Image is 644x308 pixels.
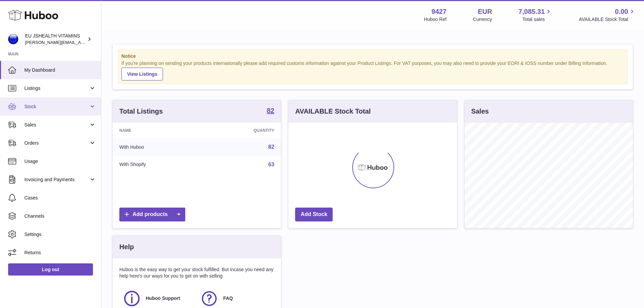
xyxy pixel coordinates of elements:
a: Huboo Support [123,289,193,308]
th: Quantity [204,123,281,138]
a: 7,085.31 Total sales [519,7,553,23]
strong: EUR [478,7,492,16]
span: My Dashboard [24,67,96,73]
span: AVAILABLE Stock Total [579,16,636,23]
h3: Sales [471,107,489,116]
a: Add Stock [295,208,333,221]
img: laura@jessicasepel.com [8,34,18,44]
a: Log out [8,263,93,276]
span: Orders [24,140,89,146]
a: View Listings [121,68,163,80]
a: FAQ [200,289,271,308]
span: [PERSON_NAME][EMAIL_ADDRESS][DOMAIN_NAME] [25,40,136,45]
a: 0.00 AVAILABLE Stock Total [579,7,636,23]
span: Returns [24,250,96,256]
span: Invoicing and Payments [24,176,89,183]
div: EU JSHEALTH VITAMINS [25,33,86,46]
h3: Total Listings [119,107,163,116]
a: 82 [268,144,275,150]
strong: 9427 [431,7,447,16]
span: Stock [24,103,89,110]
div: If you're planning on sending your products internationally please add required customs informati... [121,60,624,80]
div: Huboo Ref [424,16,447,23]
span: 0.00 [615,7,628,16]
h3: AVAILABLE Stock Total [295,107,371,116]
strong: Notice [121,53,624,60]
span: Sales [24,122,89,128]
td: With Huboo [113,138,204,156]
span: Huboo Support [146,295,180,302]
td: With Shopify [113,156,204,173]
span: Cases [24,195,96,201]
span: 7,085.31 [519,7,545,16]
span: Total sales [522,16,552,23]
th: Name [113,123,204,138]
a: Add products [119,208,185,221]
span: Usage [24,158,96,165]
span: Listings [24,85,89,92]
span: Channels [24,213,96,219]
a: 63 [268,162,275,167]
span: FAQ [223,295,233,302]
h3: Help [119,242,134,252]
a: 82 [267,107,274,115]
span: Settings [24,231,96,238]
strong: 82 [267,107,274,114]
div: Currency [473,16,492,23]
p: Huboo is the easy way to get your stock fulfilled. But incase you need any help here's our ways f... [119,266,274,279]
